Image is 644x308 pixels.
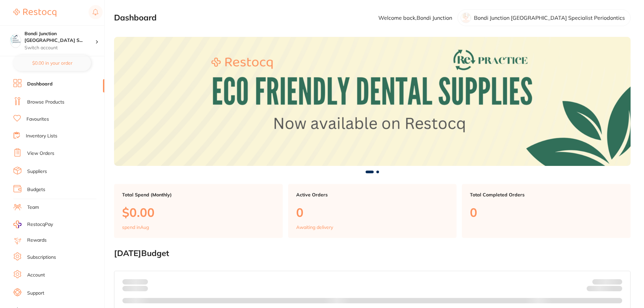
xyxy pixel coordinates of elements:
strong: $NaN [609,279,622,285]
a: Total Completed Orders0 [462,184,631,238]
p: $0.00 [122,205,275,219]
p: 0 [470,205,623,219]
p: Total Completed Orders [470,192,623,197]
h2: Dashboard [114,13,157,22]
strong: $0.00 [610,287,622,293]
a: Browse Products [27,99,64,106]
a: Subscriptions [27,254,56,261]
p: Total Spend (Monthly) [122,192,275,197]
p: spend in Aug [122,225,149,230]
p: Awaiting delivery [296,225,333,230]
p: Welcome back, Bondi Junction [378,15,452,21]
p: Budget: [592,279,622,285]
p: 0 [296,205,449,219]
p: Switch account [24,45,95,51]
a: Rewards [27,237,47,244]
span: RestocqPay [27,221,53,228]
a: Team [27,204,39,211]
a: Account [27,272,45,279]
button: $0.00 in your order [13,55,91,71]
img: RestocqPay [13,221,21,228]
a: View Orders [27,150,54,157]
a: Total Spend (Monthly)$0.00spend inAug [114,184,283,238]
p: Bondi Junction [GEOGRAPHIC_DATA] Specialist Periodontics [474,15,625,21]
a: Support [27,290,44,297]
h2: [DATE] Budget [114,249,631,258]
a: Restocq Logo [13,5,56,20]
p: Active Orders [296,192,449,197]
p: month [122,285,148,293]
a: RestocqPay [13,221,53,228]
a: Favourites [26,116,49,123]
strong: $0.00 [136,279,148,285]
p: Remaining: [587,285,622,293]
p: Spent: [122,279,148,285]
a: Dashboard [27,81,53,87]
a: Suppliers [27,168,47,175]
a: Inventory Lists [26,133,57,139]
img: Dashboard [114,37,631,166]
img: Restocq Logo [13,9,56,17]
a: Budgets [27,186,45,193]
img: Bondi Junction Sydney Specialist Periodontics [10,34,21,45]
h4: Bondi Junction Sydney Specialist Periodontics [24,30,95,44]
a: Active Orders0Awaiting delivery [288,184,457,238]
